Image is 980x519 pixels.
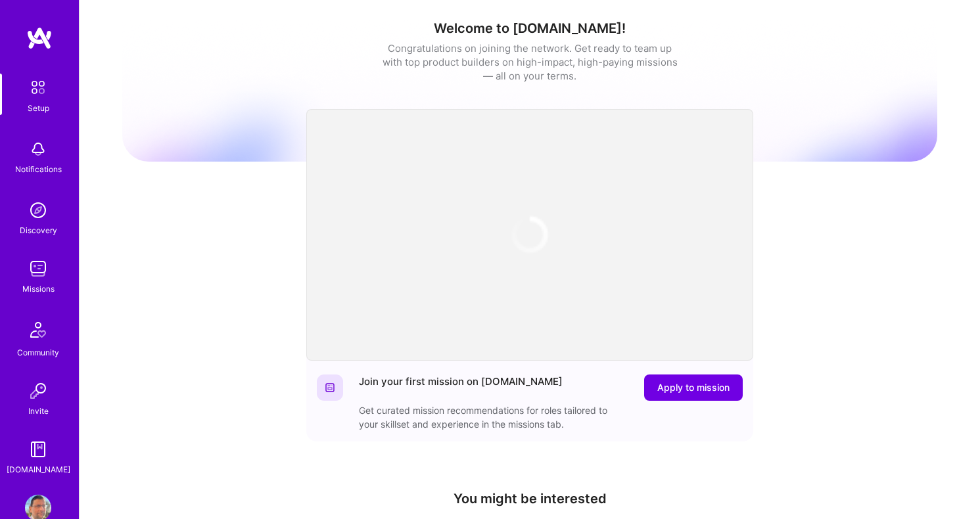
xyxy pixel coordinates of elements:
span: Apply to mission [657,381,730,394]
div: Discovery [20,223,57,237]
div: Missions [22,282,55,296]
img: discovery [25,197,51,223]
img: Community [22,314,54,346]
h1: Welcome to [DOMAIN_NAME]! [122,20,937,36]
div: Join your first mission on [DOMAIN_NAME] [359,374,563,401]
img: teamwork [25,256,51,282]
iframe: video [306,109,753,361]
div: Get curated mission recommendations for roles tailored to your skillset and experience in the mis... [359,403,622,431]
div: Invite [28,404,49,418]
div: Notifications [15,162,62,176]
img: bell [25,136,51,162]
img: setup [24,74,52,101]
button: Apply to mission [644,374,743,401]
div: Congratulations on joining the network. Get ready to team up with top product builders on high-im... [382,41,678,83]
div: Community [17,346,59,359]
h4: You might be interested [306,491,753,507]
div: [DOMAIN_NAME] [7,463,70,476]
div: Setup [28,101,49,115]
img: guide book [25,436,51,463]
img: Invite [25,378,51,404]
img: loading [510,215,549,254]
img: logo [26,26,53,50]
img: Website [325,382,335,393]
